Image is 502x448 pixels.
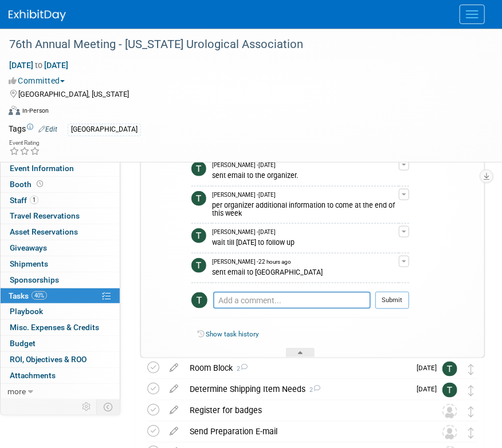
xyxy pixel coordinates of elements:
a: Event Information [1,161,120,176]
span: Playbook [10,307,43,316]
a: Budget [1,336,120,351]
a: Giveaways [1,240,120,256]
span: 1 [30,196,38,204]
a: edit [164,405,184,415]
a: Travel Reservations [1,208,120,224]
a: Attachments [1,368,120,383]
span: Asset Reservations [10,227,78,236]
a: edit [164,384,184,394]
span: Booth not reserved yet [34,180,45,188]
div: Room Block [184,358,410,378]
a: Show task history [206,330,258,338]
img: Tony Alvarado [442,383,457,398]
div: Register for badges [184,401,419,420]
img: Unassigned [442,425,457,440]
a: edit [164,426,184,437]
img: Format-Inperson.png [9,106,20,115]
div: Send Preparation E-mail [184,422,419,441]
span: Shipments [10,259,48,268]
img: Tony Alvarado [191,161,206,176]
span: [PERSON_NAME] - 22 hours ago [212,258,291,266]
span: [PERSON_NAME] - [DATE] [212,161,276,169]
span: [PERSON_NAME] - [DATE] [212,191,276,199]
a: Staff1 [1,193,120,208]
span: Travel Reservations [10,211,80,220]
div: Determine Shipping Item Needs [184,379,410,399]
span: [DATE] [417,364,442,372]
img: Tony Alvarado [442,362,457,376]
a: Sponsorships [1,272,120,288]
i: Move task [468,427,474,438]
img: Tony Alvarado [191,191,206,206]
div: Event Rating [9,140,40,146]
span: Event Information [10,164,74,173]
div: [GEOGRAPHIC_DATA] [68,124,141,136]
td: Personalize Event Tab Strip [77,399,97,414]
span: [GEOGRAPHIC_DATA], [US_STATE] [18,90,129,98]
i: Move task [468,406,474,417]
span: Sponsorships [10,275,59,284]
span: Staff [10,196,38,205]
i: Move task [468,385,474,396]
a: Tasks40% [1,288,120,304]
button: Committed [9,75,69,86]
span: to [33,61,44,70]
span: Tasks [9,291,47,300]
div: per organizer additional information to come at the end of this week [212,199,399,217]
img: ExhibitDay [9,10,66,21]
div: In-Person [22,106,49,115]
a: Asset Reservations [1,224,120,240]
span: Giveaways [10,243,47,252]
div: sent email to the organizer. [212,169,399,180]
a: Playbook [1,304,120,319]
div: wait till [DATE] to follow up [212,236,399,247]
a: Misc. Expenses & Credits [1,320,120,335]
a: ROI, Objectives & ROO [1,352,120,367]
img: Tony Alvarado [191,258,206,273]
td: Toggle Event Tabs [97,399,120,414]
img: Tony Alvarado [191,228,206,243]
span: Budget [10,339,36,348]
div: Event Format [9,104,488,121]
span: Attachments [10,371,56,380]
i: Move task [468,364,474,375]
span: 2 [305,386,320,394]
a: Booth [1,177,120,192]
div: 76th Annual Meeting - [US_STATE] Urological Association [5,34,479,55]
a: Shipments [1,256,120,272]
span: 40% [32,291,47,300]
img: Unassigned [442,404,457,419]
button: Submit [375,292,409,309]
span: [DATE] [417,385,442,393]
span: Misc. Expenses & Credits [10,323,99,332]
div: sent email to [GEOGRAPHIC_DATA] [212,266,399,277]
img: Tony Alvarado [191,292,207,308]
span: more [7,387,26,396]
span: ROI, Objectives & ROO [10,355,87,364]
button: Menu [460,5,485,24]
span: 2 [233,365,248,372]
span: Booth [10,180,45,189]
span: [DATE] [DATE] [9,60,69,70]
td: Tags [9,123,57,136]
a: edit [164,363,184,373]
a: more [1,384,120,399]
a: Edit [38,125,57,133]
span: [PERSON_NAME] - [DATE] [212,228,276,236]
